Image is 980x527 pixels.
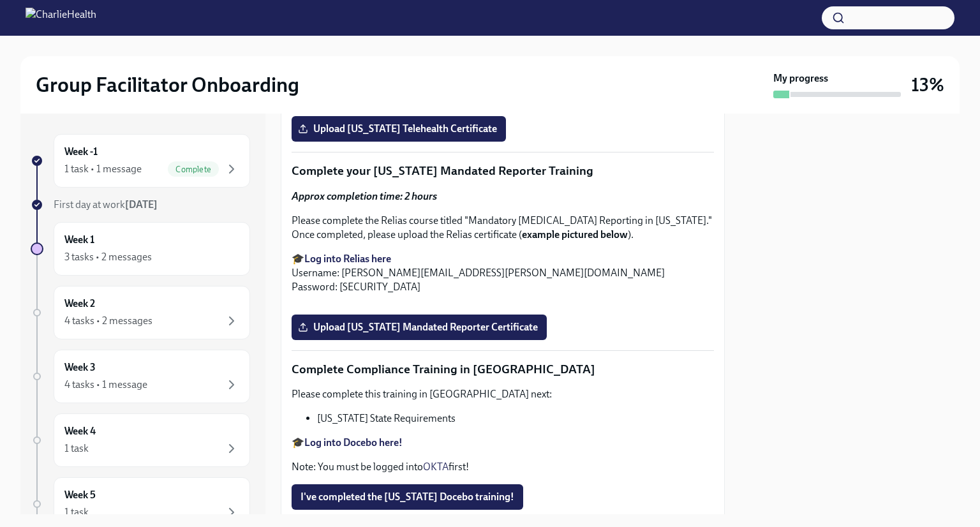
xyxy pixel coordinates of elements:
img: CharlieHealth [26,8,96,28]
a: Week 13 tasks • 2 messages [31,222,250,276]
span: First day at work [54,198,158,211]
div: 1 task • 1 message [64,162,142,176]
a: Week -11 task • 1 messageComplete [31,134,250,188]
span: Upload [US_STATE] Mandated Reporter Certificate [301,321,538,334]
p: 🎓 [292,436,714,450]
button: I've completed the [US_STATE] Docebo training! [292,484,523,510]
p: Please complete the Relias course titled "Mandatory [MEDICAL_DATA] Reporting in [US_STATE]." Once... [292,214,714,242]
p: Complete your [US_STATE] Mandated Reporter Training [292,163,714,179]
div: 4 tasks • 1 message [64,378,147,392]
label: Upload [US_STATE] Mandated Reporter Certificate [292,315,547,340]
a: Log into Relias here [304,253,391,265]
h2: Group Facilitator Onboarding [36,72,299,98]
div: 1 task [64,505,89,519]
span: I've completed the [US_STATE] Docebo training! [301,491,514,503]
a: Log into Docebo here! [304,436,403,449]
strong: [DATE] [125,198,158,211]
p: Note: You must be logged into first! [292,460,714,474]
strong: example pictured below [522,228,628,241]
span: Complete [168,165,219,174]
a: Week 41 task [31,413,250,467]
h6: Week 2 [64,297,95,311]
strong: My progress [773,71,828,85]
span: Upload [US_STATE] Telehealth Certificate [301,122,497,135]
h6: Week 3 [64,360,96,375]
div: 1 task [64,442,89,456]
a: Week 24 tasks • 2 messages [31,286,250,339]
p: Complete Compliance Training in [GEOGRAPHIC_DATA] [292,361,714,378]
strong: Approx completion time: 2 hours [292,190,437,202]
h6: Week 4 [64,424,96,438]
p: Please complete this training in [GEOGRAPHIC_DATA] next: [292,387,714,401]
h6: Week 5 [64,488,96,502]
a: First day at work[DATE] [31,198,250,212]
a: OKTA [423,461,449,473]
label: Upload [US_STATE] Telehealth Certificate [292,116,506,142]
p: 🎓 Username: [PERSON_NAME][EMAIL_ADDRESS][PERSON_NAME][DOMAIN_NAME] Password: [SECURITY_DATA] [292,252,714,294]
h6: Week -1 [64,145,98,159]
a: Week 34 tasks • 1 message [31,350,250,403]
div: 4 tasks • 2 messages [64,314,152,328]
div: 3 tasks • 2 messages [64,250,152,264]
h3: 13% [911,73,944,96]
h6: Week 1 [64,233,94,247]
li: [US_STATE] State Requirements [317,412,714,426]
